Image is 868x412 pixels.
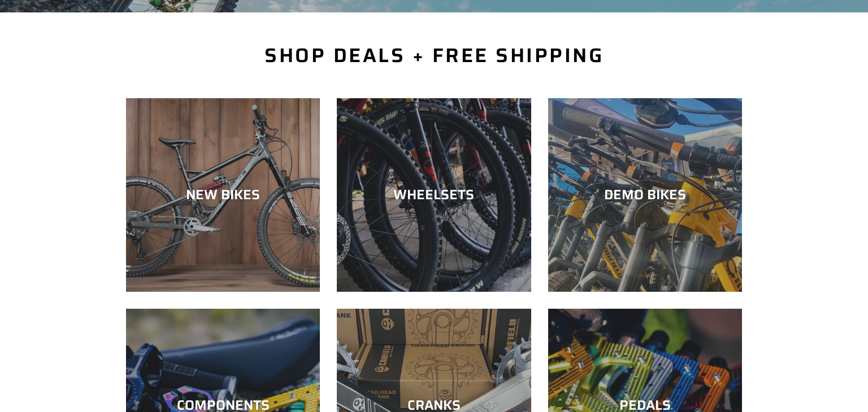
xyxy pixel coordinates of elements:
div: DEMO BIKES [548,187,742,203]
div: NEW BIKES [126,187,320,203]
a: NEW BIKES [126,98,320,292]
h2: SHOP DEALS + FREE SHIPPING [126,43,742,67]
a: WHEELSETS [337,98,531,292]
div: WHEELSETS [337,187,531,203]
a: DEMO BIKES [548,98,742,292]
